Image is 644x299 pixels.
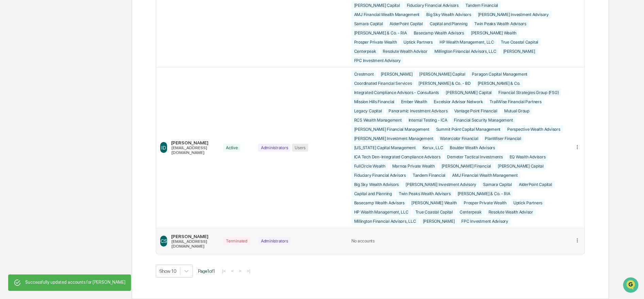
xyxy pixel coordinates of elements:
div: FPC Investment Advisory [459,217,511,225]
span: Preclearance [14,86,44,93]
div: [EMAIL_ADDRESS][DOMAIN_NAME] [171,145,215,155]
div: [PERSON_NAME] Financial Management [351,125,432,133]
div: [PERSON_NAME] & Co. - BD [416,79,473,87]
div: [PERSON_NAME] Capital [416,70,468,78]
iframe: Open customer support [622,277,641,295]
div: Samara Capital [480,180,515,188]
div: HP Wealth Management, LLC [437,38,497,46]
div: [PERSON_NAME] [378,70,415,78]
div: Vantage Point Financial [451,107,500,115]
div: 🖐️ [7,86,12,92]
div: Uptick Partners [401,38,435,46]
span: ID [161,145,166,151]
div: [PERSON_NAME] Investment Management [351,135,436,142]
div: Paragon Capital Management [469,70,530,78]
div: Resolute Wealth Advisor [380,47,430,55]
p: How can we help? [7,14,124,25]
a: 🗄️Attestations [47,83,87,95]
div: [PERSON_NAME] Investment Advisory [475,11,551,18]
div: [EMAIL_ADDRESS][DOMAIN_NAME] [171,239,215,249]
div: Centerpeak [457,208,484,216]
div: EQ Wealth Advisors [507,153,548,161]
div: Coordinated Financial Services [351,79,415,87]
div: [PERSON_NAME] [171,234,215,239]
div: Crestmont [351,70,377,78]
div: Financial Strategies Group (FSG) [496,89,561,96]
div: Capital and Planning [351,190,395,198]
div: True Coastal Capital [498,38,541,46]
div: Big Sky Wealth Advisors [351,180,401,188]
div: [US_STATE] Capital Management [351,144,418,152]
div: Panoramic Investment Advisors [386,107,450,115]
div: 🔎 [7,99,12,105]
button: Start new chat [116,54,124,62]
div: Millington Financial Advisors, LLC [432,47,499,55]
div: Samara Capital [351,20,386,28]
div: Boulder Wealth Advisors [447,144,497,152]
div: Prosper Private Wealth [461,199,509,207]
div: FullCircle Wealth [351,162,388,170]
div: Demeter Tactical Investments [444,153,505,161]
div: Big Sky Wealth Advisors [424,11,474,18]
div: Centerpeak [351,47,379,55]
span: Pylon [68,115,82,121]
div: True Coastal Capital [413,208,456,216]
div: Users [292,144,308,152]
div: [PERSON_NAME] [171,140,215,145]
span: Page 1 of 1 [198,268,215,274]
div: No accounts [351,238,566,243]
div: [PERSON_NAME] Wealth [468,29,519,37]
div: PlanWiser Financial [482,135,524,142]
span: Attestations [56,86,84,93]
div: Millington Financial Advisors, LLC [351,217,419,225]
div: RCS Wealth Management [351,116,404,124]
div: Active [223,144,241,152]
div: Prosper Private Wealth [351,38,400,46]
div: AlderPoint Capital [387,20,426,28]
div: AMJ Financial Wealth Management [351,11,423,18]
div: Financial Security Management [451,116,515,124]
div: [PERSON_NAME] Capital [351,1,403,9]
div: Mutual Group [501,107,532,115]
a: 🔎Data Lookup [4,96,46,108]
div: [PERSON_NAME] Investment Advisory [403,180,479,188]
div: Integrated Compliance Advisors - Consultants [351,89,442,96]
span: Data Lookup [14,99,43,106]
div: Administrators [258,144,291,152]
div: Terminated [223,237,250,245]
div: Marnoa Private Wealth [390,162,437,170]
div: Administrators [258,237,291,245]
div: Tandem Financial [463,1,501,9]
div: [PERSON_NAME] & Co. [475,79,523,87]
div: Fiduciary Financial Advisors [404,1,461,9]
div: ICA Tech Den-Integrated Compliance Advisors [351,153,443,161]
a: Powered byPylon [48,115,82,121]
div: Twin Peaks Wealth Advisors [472,20,529,28]
div: Uptick Partners [511,199,545,207]
div: AMJ Financial Wealth Management [449,171,521,179]
div: [PERSON_NAME] & Co. - RIA [455,190,513,198]
div: Summit Point Capital Management [433,125,503,133]
div: [PERSON_NAME] & Co. - RIA [351,29,410,37]
div: Excelsior Advisor Network [431,98,485,106]
div: Internal Testing - ICA [406,116,450,124]
div: [PERSON_NAME] [420,217,458,225]
div: Successfully updated accounts for [PERSON_NAME] [25,277,126,289]
img: 1746055101610-c473b297-6a78-478c-a979-82029cc54cd1 [7,52,19,64]
input: Clear [18,31,112,38]
div: [PERSON_NAME] [500,47,538,55]
div: HP Wealth Management, LLC [351,208,411,216]
button: < [229,268,236,274]
div: Fiduciary Financial Advisors [351,171,409,179]
div: 🗄️ [49,86,55,92]
div: [PERSON_NAME] Wealth [409,199,460,207]
div: Legacy Capital [351,107,385,115]
div: We're available if you need us! [23,59,86,64]
div: Resolute Wealth Advisor [486,208,536,216]
div: Capital and Planning [427,20,470,28]
div: Kerux, LLC [420,144,446,152]
div: FPC Investment Advisory [351,57,403,64]
button: |< [220,268,228,274]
